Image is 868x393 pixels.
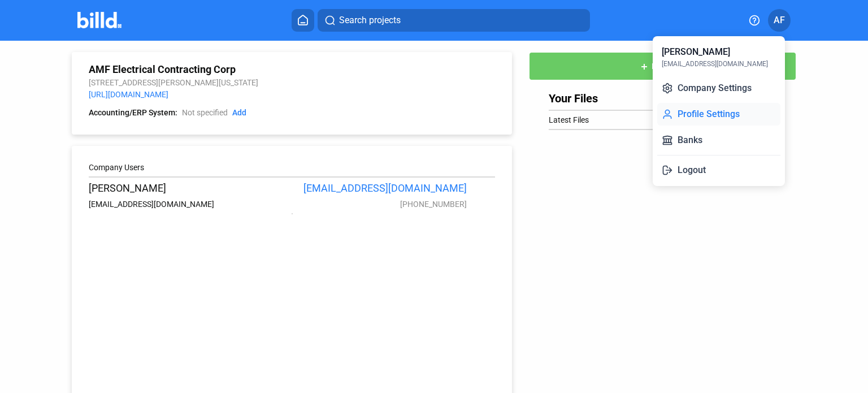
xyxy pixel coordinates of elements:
button: Logout [657,159,780,182]
button: Banks [657,129,780,152]
div: [PERSON_NAME] [662,45,730,59]
button: Profile Settings [657,103,780,126]
button: Company Settings [657,77,780,100]
div: [EMAIL_ADDRESS][DOMAIN_NAME] [662,59,768,69]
